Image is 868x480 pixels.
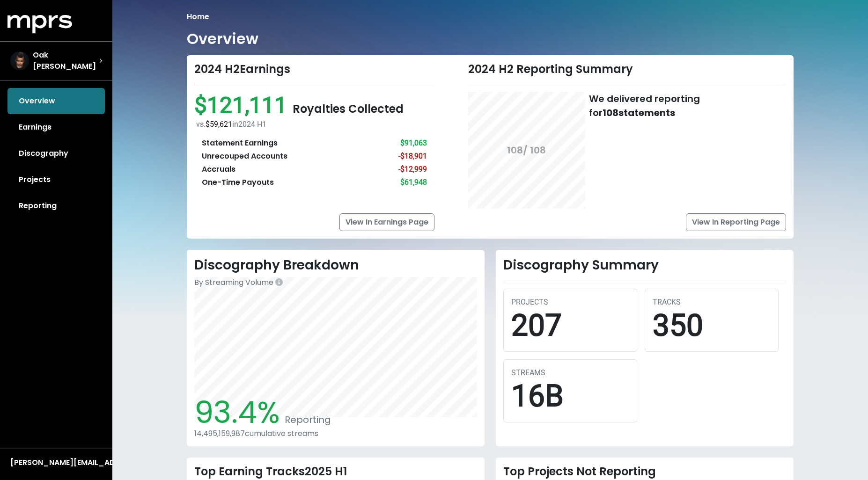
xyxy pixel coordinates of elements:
div: 207 [511,308,629,344]
a: mprs logo [7,18,72,29]
div: PROJECTS [511,297,629,308]
div: 350 [653,308,771,344]
div: vs. in 2024 H1 [196,119,434,130]
a: Discography [7,140,105,167]
span: $121,111 [194,92,293,118]
div: -$12,999 [398,164,427,175]
nav: breadcrumb [187,11,794,22]
div: We delivered reporting for [589,92,786,120]
a: View In Earnings Page [339,213,434,231]
a: Earnings [7,114,105,140]
h1: Overview [187,30,258,48]
div: Top Projects Not Reporting [503,465,786,479]
div: $61,948 [400,177,427,188]
a: Reporting [7,193,105,219]
span: $59,621 [206,120,232,129]
img: The selected account / producer [10,51,29,70]
h2: Discography Breakdown [194,257,477,273]
span: Oak [PERSON_NAME] [33,50,99,72]
div: One-Time Payouts [202,177,274,188]
div: Statement Earnings [202,138,278,149]
span: Reporting [280,413,331,426]
div: [PERSON_NAME][EMAIL_ADDRESS][DOMAIN_NAME] [10,457,102,468]
a: View In Reporting Page [686,213,786,231]
span: Royalties Collected [293,101,404,116]
b: 108 statements [603,106,675,119]
span: 93.4% [194,392,280,433]
div: STREAMS [511,367,629,378]
li: Home [187,11,209,22]
div: -$18,901 [398,151,427,162]
div: 2024 H2 Reporting Summary [468,63,786,76]
div: TRACKS [653,297,771,308]
div: $91,063 [400,138,427,149]
button: [PERSON_NAME][EMAIL_ADDRESS][DOMAIN_NAME] [7,457,105,469]
h2: Discography Summary [503,257,786,273]
a: Projects [7,167,105,193]
div: Accruals [202,164,235,175]
div: 14,495,159,987 cumulative streams [194,429,477,438]
div: Top Earning Tracks 2025 H1 [194,465,477,479]
div: 2024 H2 Earnings [194,63,434,76]
div: 16B [511,378,629,415]
div: Unrecouped Accounts [202,151,287,162]
span: By Streaming Volume [194,277,273,288]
